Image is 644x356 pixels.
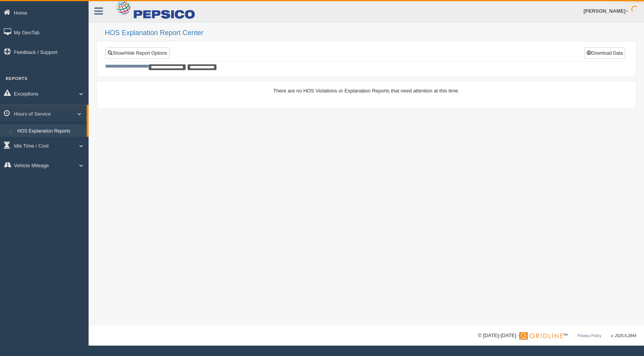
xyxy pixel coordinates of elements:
[584,47,625,59] button: Download Data
[478,332,636,340] div: © [DATE]-[DATE] - ™
[105,87,627,94] div: There are no HOS Violations or Explanation Reports that need attention at this time.
[105,29,636,37] h2: HOS Explanation Report Center
[611,334,636,338] span: v. 2025.6.2844
[577,334,601,338] a: Privacy Policy
[106,47,169,59] a: Show/Hide Report Options
[14,124,87,138] a: HOS Explanation Reports
[519,332,563,340] img: Gridline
